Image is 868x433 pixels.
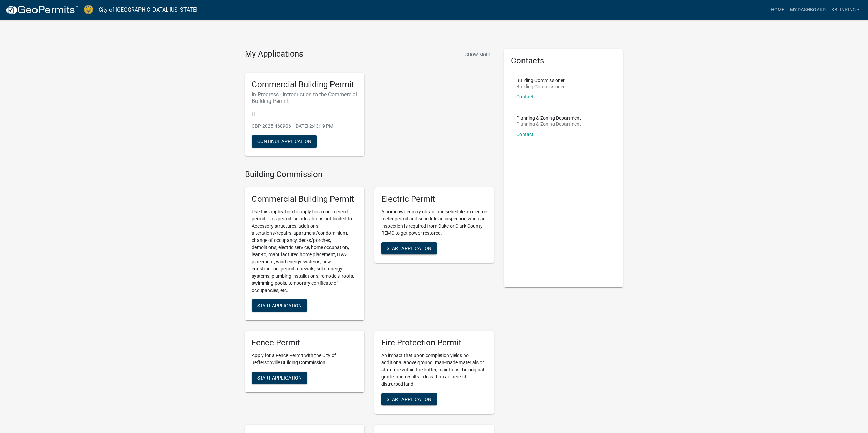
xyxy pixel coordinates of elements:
[252,299,307,312] button: Start Application
[387,246,431,251] span: Start Application
[381,338,487,348] h5: Fire Protection Permit
[381,194,487,204] h5: Electric Permit
[516,115,581,120] p: Planning & Zoning Department
[245,49,303,59] h4: My Applications
[252,194,357,204] h5: Commercial Building Permit
[516,94,533,99] a: Contact
[828,3,863,16] a: kblinkinc
[245,170,494,180] h4: Building Commission
[257,303,302,308] span: Start Application
[516,84,565,89] p: Building Commissioner
[257,375,302,381] span: Start Application
[99,4,197,16] a: City of [GEOGRAPHIC_DATA], [US_STATE]
[252,91,357,104] h6: In Progress - Introduction to the Commercial Building Permit
[252,123,357,130] p: CBP-2025-468906 - [DATE] 2:43:19 PM
[511,56,617,66] h5: Contacts
[381,352,487,388] p: An impact that upon completion yields no additional above ground, man-made materials or structure...
[252,208,357,294] p: Use this application to apply for a commercial permit. This permit includes, but is not limited t...
[516,122,581,126] p: Planning & Zoning Department
[84,5,93,14] img: City of Jeffersonville, Indiana
[252,110,357,117] p: | |
[381,208,487,237] p: A homeowner may obtain and schedule an electric meter permit and schedule an inspection when an i...
[516,78,565,83] p: Building Commissioner
[252,338,357,348] h5: Fence Permit
[387,397,431,402] span: Start Application
[768,3,787,16] a: Home
[462,49,494,60] button: Show More
[516,132,533,137] a: Contact
[252,80,357,90] h5: Commercial Building Permit
[252,135,317,148] button: Continue Application
[787,3,828,16] a: My Dashboard
[252,372,307,384] button: Start Application
[381,242,437,254] button: Start Application
[252,352,357,366] p: Apply for a Fence Permit with the City of Jeffersonville Building Commission.
[381,393,437,405] button: Start Application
